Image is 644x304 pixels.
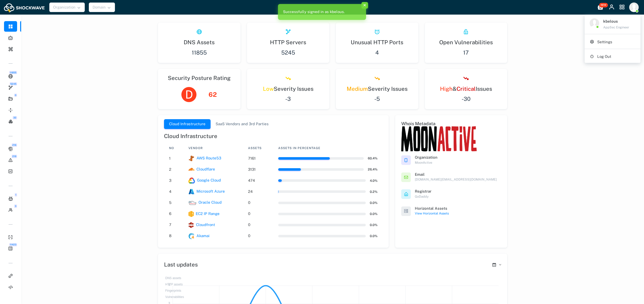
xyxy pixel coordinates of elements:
img: akamai.png [188,233,194,239]
td: 7161 [243,153,273,164]
small: 26.4% [368,167,378,172]
small: 0.2% [370,189,378,194]
h4: Cloud Infrastructure [164,133,383,139]
a: Cloudflare [188,166,215,172]
small: AppSec Engineer [603,25,629,29]
a: -30 [431,95,501,103]
a: 0 [4,94,17,104]
span: Log Out [597,54,611,59]
span: DNS assets [165,276,181,280]
span: HTTP assets [165,283,183,286]
a: 11423 [4,243,17,254]
a: Log Out [585,51,640,62]
h4: Last updates [164,262,485,268]
small: 0.0% [370,234,378,239]
a: 11855 [164,49,234,57]
td: 6 [164,208,183,220]
span: 11855 [9,71,17,74]
td: 8 [164,231,183,242]
small: GoDaddy [415,195,429,198]
small: 0.0% [370,223,378,228]
h6: Organization [415,155,437,160]
img: Logo [3,1,45,14]
a: Oracle Cloud [188,200,222,206]
img: azure.png [188,189,194,195]
a: AWS Route53 [188,155,221,161]
td: 24 [243,186,273,197]
td: 5 [164,197,183,208]
th: Vendor [183,143,243,153]
a: 5245 [253,49,324,57]
th: Assets [243,143,273,153]
h6: Horizontal Assets [415,206,449,211]
span: 219 [12,155,17,158]
span: kbelous [603,18,635,24]
a: kbelous AppSec Engineer [585,16,640,32]
a: 216 [4,143,17,154]
td: 3131 [243,164,273,175]
span: Settings [597,39,612,44]
a: Microsoft Azure [188,189,225,195]
h6: Registrar [415,189,431,194]
td: 7 [164,220,183,231]
td: 0 [243,231,273,242]
small: MoonActive [415,161,432,164]
small: 0.0% [370,200,378,205]
a: Akamai [188,233,210,239]
span: 0 [14,94,17,97]
span: Organization [53,5,75,9]
a: 32 [4,116,17,127]
tspan: 4 [168,283,170,287]
img: oracle.png [188,200,196,206]
small: 4.0% [370,178,378,183]
span: Vulnerabilities [165,295,184,299]
a: 219 [4,155,17,165]
td: 474 [243,175,273,186]
a: 17 [431,49,501,57]
img: a5dc60f9a79080acb68d5670e756725467ac28d9 [401,126,477,151]
span: 3 [14,204,17,208]
small: 0.0% [370,211,378,216]
a: Settings [585,36,640,47]
a: Google Cloud [188,178,221,184]
td: 0 [243,220,273,231]
h6: Email [415,172,497,177]
small: [DOMAIN_NAME][EMAIL_ADDRESS][DOMAIN_NAME] [415,178,497,181]
a: -3 [253,95,324,103]
span: 216 [12,143,17,147]
span: 5245 [10,82,17,86]
td: 2 [164,164,183,175]
a: 1 [4,193,17,204]
td: 4 [164,186,183,197]
th: Assets In Percentage [273,143,382,153]
a: 4 [342,49,412,57]
span: New [599,3,608,7]
td: 1 [164,153,183,164]
span: Domain [93,5,106,9]
button: SaaS Vendors and 3rd Parties [211,119,274,129]
img: route53.png [188,155,194,161]
td: 0 [243,197,273,208]
td: 3 [164,175,183,186]
a: New [595,2,606,13]
img: ec2.png [188,211,194,217]
td: 0 [243,208,273,220]
img: cloudfront.png [188,222,194,228]
span: 11423 [9,243,17,247]
a: 11855 [4,71,17,82]
h5: Whois Metadata [401,121,435,126]
th: No [164,143,183,153]
a: 3 [4,204,17,215]
img: cloudflare.png [188,166,194,172]
small: 60.4% [368,156,378,161]
a: -5 [342,95,412,103]
div: Successfully signed in as kbelous. [278,9,366,20]
span: 1 [15,193,17,197]
a: View Horizontal Assets [415,211,449,215]
button: Close [361,2,368,9]
a: EC2 IP Range [188,211,220,217]
img: gcp.png [188,178,195,184]
span: 32 [13,116,17,120]
a: 5245 [4,82,17,93]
